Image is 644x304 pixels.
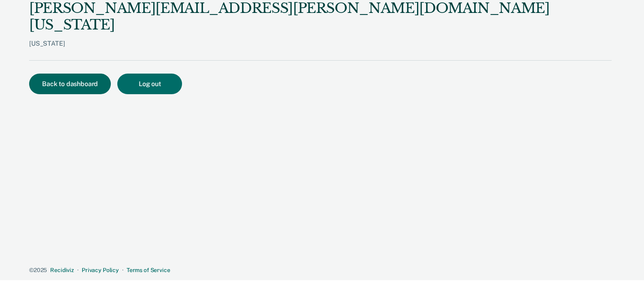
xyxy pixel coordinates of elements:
[29,74,111,94] button: Back to dashboard
[50,267,74,273] a: Recidiviz
[29,40,612,60] div: [US_STATE]
[29,267,47,273] span: © 2025
[29,81,117,87] a: Back to dashboard
[127,267,170,273] a: Terms of Service
[117,74,182,94] button: Log out
[29,267,612,274] div: · ·
[82,267,119,273] a: Privacy Policy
